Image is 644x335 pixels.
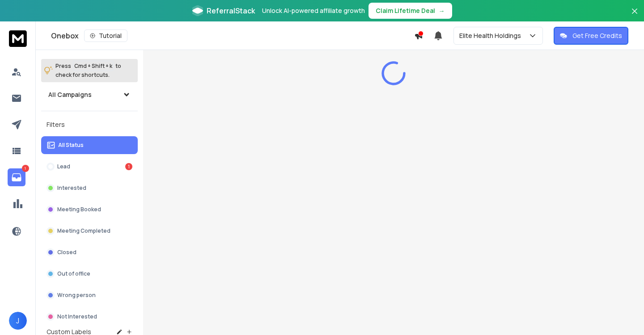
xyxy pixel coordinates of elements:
h1: All Campaigns [48,90,92,99]
button: Wrong person [41,286,138,304]
p: Lead [57,163,70,170]
h3: Filters [41,118,138,131]
p: 1 [22,165,29,172]
p: Get Free Credits [572,31,622,40]
button: Meeting Booked [41,201,138,218]
p: Unlock AI-powered affiliate growth [262,6,365,15]
p: Elite Health Holdings [459,31,525,40]
p: All Status [58,142,84,149]
button: Get Free Credits [554,27,628,45]
button: Tutorial [84,29,127,42]
p: Not Interested [57,313,97,320]
div: 1 [125,163,132,170]
button: All Status [41,136,138,154]
button: Interested [41,179,138,197]
p: Meeting Booked [57,206,101,213]
button: Lead1 [41,158,138,176]
p: Meeting Completed [57,227,110,234]
p: Press to check for shortcuts. [55,62,121,80]
p: Wrong person [57,292,96,299]
span: Cmd + Shift + k [73,61,114,71]
button: All Campaigns [41,86,138,104]
button: Close banner [629,5,640,27]
button: Claim Lifetime Deal→ [369,3,452,19]
span: ReferralStack [207,5,255,16]
button: Closed [41,243,138,261]
p: Interested [57,184,86,192]
p: Closed [57,249,76,256]
button: Out of office [41,265,138,283]
span: → [439,6,445,15]
button: Not Interested [41,308,138,326]
a: 1 [8,168,25,186]
button: Meeting Completed [41,222,138,240]
p: Out of office [57,270,90,277]
button: J [9,312,27,330]
div: Onebox [51,29,414,42]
